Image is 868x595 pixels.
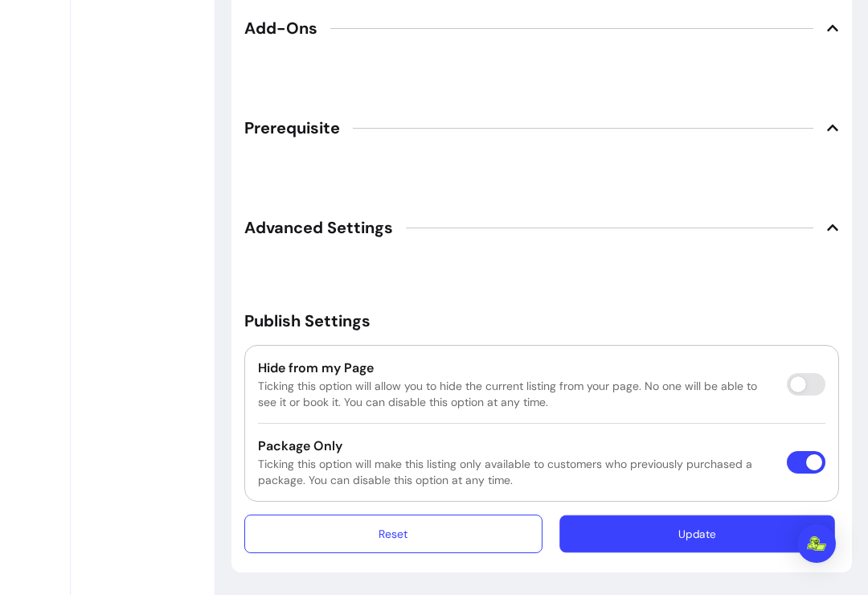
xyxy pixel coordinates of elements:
[258,378,774,410] p: Ticking this option will allow you to hide the current listing from your page. No one will be abl...
[244,515,542,553] button: Reset
[559,515,835,553] button: Update
[244,117,340,139] span: Prerequisite
[797,524,836,563] div: Open Intercom Messenger
[258,359,774,378] p: Hide from my Page
[258,437,774,456] p: Package Only
[258,456,774,488] p: Ticking this option will make this listing only available to customers who previously purchased a...
[244,17,317,39] span: Add-Ons
[244,216,393,239] span: Advanced Settings
[244,310,839,332] h5: Publish Settings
